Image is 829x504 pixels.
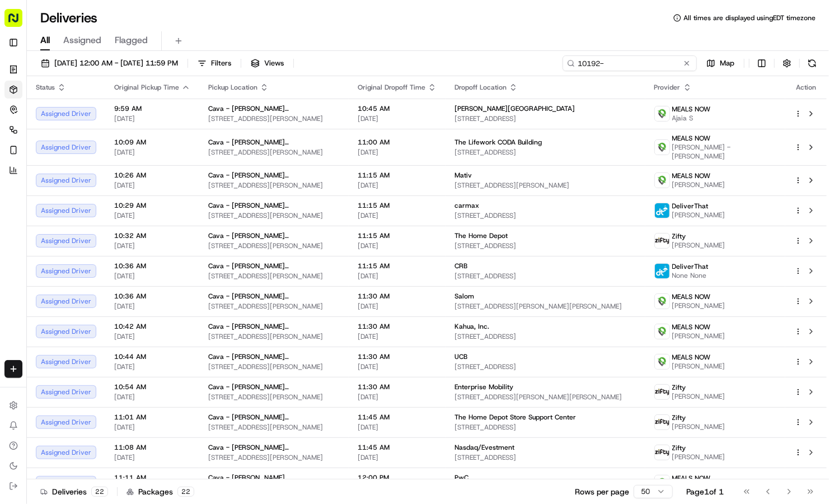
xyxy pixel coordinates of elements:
[358,148,437,157] span: [DATE]
[208,362,340,371] span: [STREET_ADDRESS][PERSON_NAME]
[208,231,340,240] span: Cava - [PERSON_NAME][GEOGRAPHIC_DATA]
[99,173,122,182] span: [DATE]
[24,106,44,127] img: 5e9a9d7314ff4150bce227a61376b483.jpg
[455,332,636,341] span: [STREET_ADDRESS]
[672,134,711,143] span: MEALS NOW
[455,201,479,210] span: carmax
[11,193,29,211] img: Liam S.
[99,203,122,212] span: [DATE]
[358,104,437,113] span: 10:45 AM
[455,148,636,157] span: [STREET_ADDRESS]
[40,9,97,27] h1: Deliveries
[114,83,179,92] span: Original Pickup Time
[358,362,437,371] span: [DATE]
[114,413,190,422] span: 11:01 AM
[91,487,108,497] div: 22
[114,362,190,371] span: [DATE]
[174,143,204,156] button: See all
[672,362,725,371] span: [PERSON_NAME]
[114,114,190,123] span: [DATE]
[455,83,507,92] span: Dropoff Location
[246,55,289,71] button: Views
[455,272,636,281] span: [STREET_ADDRESS]
[455,352,467,361] span: UCB
[114,181,190,190] span: [DATE]
[358,211,437,220] span: [DATE]
[358,393,437,402] span: [DATE]
[358,292,437,301] span: 11:30 AM
[211,58,231,68] span: Filters
[63,34,101,47] span: Assigned
[114,322,190,331] span: 10:42 AM
[655,106,669,121] img: melas_now_logo.png
[208,114,340,123] span: [STREET_ADDRESS][PERSON_NAME]
[114,393,190,402] span: [DATE]
[358,453,437,462] span: [DATE]
[654,83,681,92] span: Provider
[208,302,340,311] span: [STREET_ADDRESS][PERSON_NAME]
[655,354,669,369] img: melas_now_logo.png
[208,292,340,301] span: Cava - [PERSON_NAME][GEOGRAPHIC_DATA]
[455,302,636,311] span: [STREET_ADDRESS][PERSON_NAME][PERSON_NAME]
[208,423,340,432] span: [STREET_ADDRESS][PERSON_NAME]
[655,140,669,155] img: melas_now_logo.png
[208,473,340,482] span: Cava - [PERSON_NAME][GEOGRAPHIC_DATA]
[208,148,340,157] span: [STREET_ADDRESS][PERSON_NAME]
[672,271,709,280] span: None None
[36,83,55,92] span: Status
[672,301,725,310] span: [PERSON_NAME]
[11,145,75,154] div: Past conversations
[79,277,135,286] a: Powered byPylon
[114,302,190,311] span: [DATE]
[114,104,190,113] span: 9:59 AM
[208,272,340,281] span: [STREET_ADDRESS][PERSON_NAME]
[455,211,636,220] span: [STREET_ADDRESS]
[114,211,190,220] span: [DATE]
[50,118,154,127] div: We're available if you need us!
[455,393,636,402] span: [STREET_ADDRESS][PERSON_NAME][PERSON_NAME]
[563,55,697,71] input: Type to search
[672,444,686,452] span: Zifty
[672,323,711,332] span: MEALS NOW
[655,385,669,399] img: zifty-logo-trans-sq.png
[208,104,340,113] span: Cava - [PERSON_NAME][GEOGRAPHIC_DATA]
[358,272,437,281] span: [DATE]
[114,473,190,482] span: 11:11 AM
[701,55,739,71] button: Map
[455,241,636,250] span: [STREET_ADDRESS]
[455,138,542,147] span: The Lifework CODA Building
[455,322,489,331] span: Kahua, Inc.
[358,201,437,210] span: 11:15 AM
[672,292,711,301] span: MEALS NOW
[114,171,190,180] span: 10:26 AM
[208,352,340,361] span: Cava - [PERSON_NAME][GEOGRAPHIC_DATA]
[455,382,513,391] span: Enterprise Mobility
[672,180,725,189] span: [PERSON_NAME]
[672,262,709,271] span: DeliverThat
[672,211,725,220] span: [PERSON_NAME]
[455,104,575,113] span: [PERSON_NAME][GEOGRAPHIC_DATA]
[672,422,725,431] span: [PERSON_NAME]
[575,486,629,497] p: Rows per page
[114,241,190,250] span: [DATE]
[655,173,669,188] img: melas_now_logo.png
[114,453,190,462] span: [DATE]
[672,353,711,362] span: MEALS NOW
[114,292,190,301] span: 10:36 AM
[655,415,669,430] img: zifty-logo-trans-sq.png
[358,138,437,147] span: 11:00 AM
[11,251,20,260] div: 📗
[655,445,669,460] img: zifty-logo-trans-sq.png
[93,173,97,182] span: •
[29,72,202,83] input: Got a question? Start typing here...
[455,171,472,180] span: Mativ
[208,171,340,180] span: Cava - [PERSON_NAME][GEOGRAPHIC_DATA]
[672,383,686,392] span: Zifty
[672,105,711,114] span: MEALS NOW
[455,181,636,190] span: [STREET_ADDRESS][PERSON_NAME]
[358,332,437,341] span: [DATE]
[208,201,340,210] span: Cava - [PERSON_NAME][GEOGRAPHIC_DATA]
[114,138,190,147] span: 10:09 AM
[22,204,31,213] img: 1736555255976-a54dd68f-1ca7-489b-9aae-adbdc363a1c4
[358,382,437,391] span: 11:30 AM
